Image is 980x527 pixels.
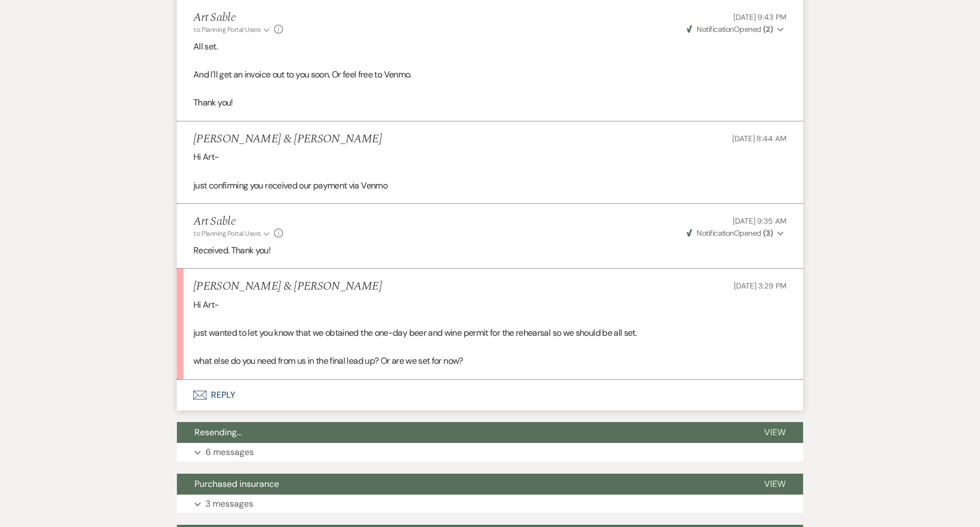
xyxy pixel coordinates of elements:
span: View [764,478,786,490]
button: View [747,422,803,443]
p: 6 messages [205,445,254,459]
p: 3 messages [205,497,253,511]
p: Hi Art- [193,298,787,312]
h5: [PERSON_NAME] & [PERSON_NAME] [193,280,382,293]
p: Received. Thank you! [193,243,787,258]
span: Resending... [194,426,242,438]
span: [DATE] 9:35 AM [733,216,787,226]
p: just confirming you received our payment via Venmo [193,179,787,193]
p: what else do you need from us in the final lead up? Or are we set for now? [193,354,787,368]
span: View [764,426,786,438]
span: Purchased insurance [194,478,279,490]
h5: Art Sable [193,11,283,25]
span: [DATE] 3:29 PM [734,281,787,291]
p: And I'll get an invoice out to you soon. Or feel free to Venmo. [193,68,787,82]
strong: ( 3 ) [763,228,773,238]
button: to: Planning Portal Users [193,25,271,35]
span: to: Planning Portal Users [193,229,261,238]
button: Reply [177,380,803,410]
span: to: Planning Portal Users [193,25,261,34]
span: Notification [697,24,733,34]
strong: ( 2 ) [763,24,773,34]
p: Thank you! [193,96,787,110]
button: 3 messages [177,495,803,513]
span: Opened [687,228,773,238]
h5: Art Sable [193,215,283,229]
p: just wanted to let you know that we obtained the one-day beer and wine permit for the rehearsal s... [193,326,787,340]
button: NotificationOpened (3) [685,228,787,239]
p: Hi Art- [193,150,787,164]
button: Resending... [177,422,747,443]
span: [DATE] 9:43 PM [733,12,787,22]
span: [DATE] 8:44 AM [732,134,787,143]
button: NotificationOpened (2) [685,24,787,35]
p: All set. [193,40,787,54]
span: Opened [687,24,773,34]
button: to: Planning Portal Users [193,229,271,238]
span: Notification [697,228,733,238]
button: Purchased insurance [177,474,747,495]
h5: [PERSON_NAME] & [PERSON_NAME] [193,132,382,146]
button: 6 messages [177,443,803,462]
button: View [747,474,803,495]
